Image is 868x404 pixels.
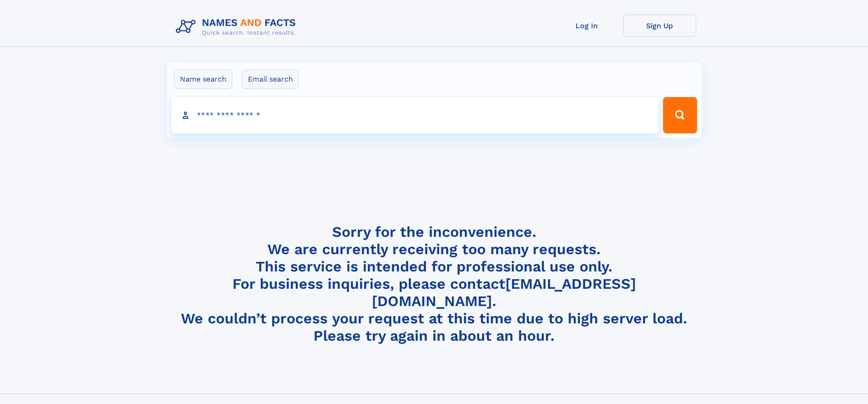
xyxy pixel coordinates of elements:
[372,275,636,310] a: [EMAIL_ADDRESS][DOMAIN_NAME]
[623,15,696,37] a: Sign Up
[174,70,232,89] label: Name search
[171,97,659,133] input: search input
[172,15,303,39] img: Logo Names and Facts
[663,97,697,133] button: Search Button
[172,223,696,345] h4: Sorry for the inconvenience. We are currently receiving too many requests. This service is intend...
[550,15,623,37] a: Log In
[242,70,299,89] label: Email search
